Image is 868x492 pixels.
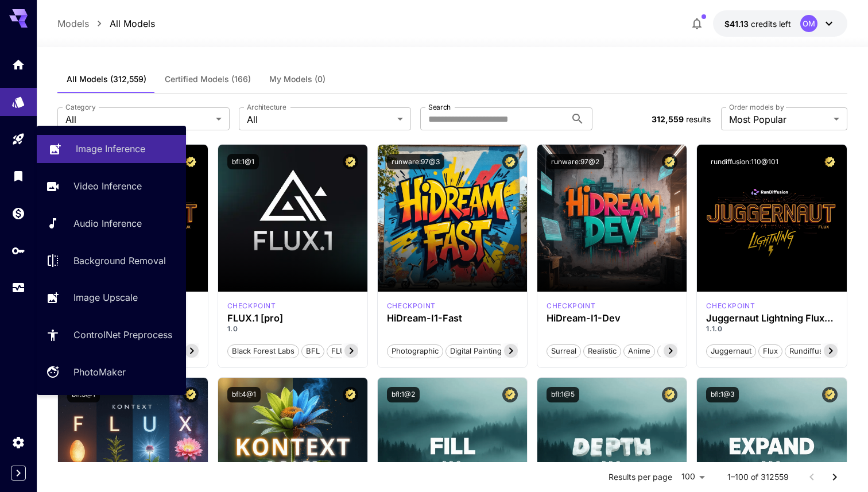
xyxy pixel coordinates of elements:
[165,74,251,84] span: Certified Models (166)
[624,346,654,357] span: Anime
[706,301,755,311] p: checkpoint
[247,102,286,112] label: Architecture
[547,387,579,402] button: bfl:1@5
[662,387,677,402] button: Certified Model – Vetted for best performance and includes a commercial license.
[547,154,604,169] button: runware:97@2
[547,301,595,311] div: HiDream Dev
[800,15,817,32] div: OM
[11,466,26,481] button: Expand sidebar
[387,301,436,311] p: checkpoint
[724,18,791,30] div: $41.12996
[183,154,199,169] button: Certified Model – Vetted for best performance and includes a commercial license.
[658,346,693,357] span: Stylized
[706,154,783,169] button: rundiffusion:110@101
[227,301,276,311] div: fluxpro
[73,365,126,379] p: PhotoMaker
[652,114,684,124] span: 312,559
[547,313,677,324] h3: HiDream-I1-Dev
[37,210,186,238] a: Audio Inference
[706,387,739,402] button: bfl:1@3
[11,435,25,450] div: Settings
[387,387,420,402] button: bfl:1@2
[302,346,324,357] span: BFL
[57,17,155,30] nav: breadcrumb
[584,346,621,357] span: Realistic
[502,387,518,402] button: Certified Model – Vetted for best performance and includes a commercial license.
[11,169,25,183] div: Library
[67,74,146,84] span: All Models (312,559)
[73,254,166,268] p: Background Removal
[446,346,506,357] span: Digital Painting
[713,10,847,37] button: $41.12996
[227,154,259,169] button: bfl:1@1
[247,113,393,126] span: All
[37,321,186,349] a: ControlNet Preprocess
[11,57,25,72] div: Home
[11,206,25,220] div: Wallet
[37,246,186,274] a: Background Removal
[823,466,846,489] button: Go to next page
[759,346,782,357] span: flux
[11,281,25,295] div: Usage
[785,346,838,357] span: rundiffusion
[269,74,325,84] span: My Models (0)
[65,113,211,126] span: All
[428,102,451,112] label: Search
[502,154,518,169] button: Certified Model – Vetted for best performance and includes a commercial license.
[227,313,358,324] h3: FLUX.1 [pro]
[227,301,276,311] p: checkpoint
[724,19,751,29] span: $41.13
[73,328,172,342] p: ControlNet Preprocess
[343,387,358,402] button: Certified Model – Vetted for best performance and includes a commercial license.
[387,154,444,169] button: runware:97@3
[686,114,711,124] span: results
[183,387,199,402] button: Certified Model – Vetted for best performance and includes a commercial license.
[327,346,379,357] span: FLUX.1 [pro]
[547,346,580,357] span: Surreal
[547,301,595,311] p: checkpoint
[37,172,186,200] a: Video Inference
[751,19,791,29] span: credits left
[57,17,89,30] p: Models
[662,154,677,169] button: Certified Model – Vetted for best performance and includes a commercial license.
[707,346,755,357] span: juggernaut
[706,313,837,324] h3: Juggernaut Lightning Flux by RunDiffusion
[387,301,436,311] div: HiDream Fast
[706,301,755,311] div: FLUX.1 D
[37,358,186,386] a: PhotoMaker
[73,216,142,230] p: Audio Inference
[110,17,155,30] p: All Models
[677,468,709,485] div: 100
[11,243,25,258] div: API Keys
[727,471,789,483] p: 1–100 of 312559
[227,324,358,334] p: 1.0
[11,132,25,146] div: Playground
[76,142,145,156] p: Image Inference
[37,284,186,312] a: Image Upscale
[343,154,358,169] button: Certified Model – Vetted for best performance and includes a commercial license.
[227,387,261,402] button: bfl:4@1
[73,179,142,193] p: Video Inference
[73,290,138,304] p: Image Upscale
[706,324,837,334] p: 1.1.0
[822,154,838,169] button: Certified Model – Vetted for best performance and includes a commercial license.
[387,313,518,324] h3: HiDream-I1-Fast
[65,102,96,112] label: Category
[228,346,299,357] span: Black Forest Labs
[387,346,443,357] span: Photographic
[822,387,838,402] button: Certified Model – Vetted for best performance and includes a commercial license.
[609,471,672,483] p: Results per page
[37,135,186,163] a: Image Inference
[729,113,829,126] span: Most Popular
[11,91,25,106] div: Models
[729,102,784,112] label: Order models by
